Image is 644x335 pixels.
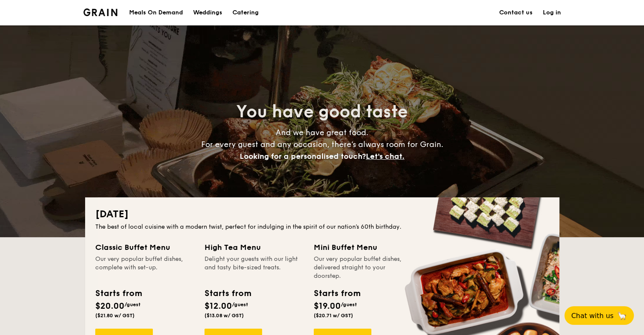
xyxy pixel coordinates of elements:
[205,301,232,311] span: $12.00
[95,255,194,280] div: Our very popular buffet dishes, complete with set-up.
[205,255,304,280] div: Delight your guests with our light and tasty bite-sized treats.
[240,152,366,161] span: Looking for a personalised touch?
[201,128,443,161] span: And we have great food. For every guest and any occasion, there’s always room for Grain.
[205,241,304,253] div: High Tea Menu
[564,306,634,325] button: Chat with us🦙
[314,287,360,300] div: Starts from
[124,302,141,307] span: /guest
[314,241,413,253] div: Mini Buffet Menu
[232,302,248,307] span: /guest
[571,312,614,320] span: Chat with us
[95,301,124,311] span: $20.00
[95,223,549,231] div: The best of local cuisine with a modern twist, perfect for indulging in the spirit of our nation’...
[314,301,341,311] span: $19.00
[83,8,118,16] img: Grain
[95,287,141,300] div: Starts from
[236,102,408,122] span: You have good taste
[95,313,135,318] span: ($21.80 w/ GST)
[314,313,353,318] span: ($20.71 w/ GST)
[95,208,549,221] h2: [DATE]
[83,8,118,16] a: Logotype
[314,255,413,280] div: Our very popular buffet dishes, delivered straight to your doorstep.
[205,287,251,300] div: Starts from
[366,152,404,161] span: Let's chat.
[617,311,627,321] span: 🦙
[205,313,244,318] span: ($13.08 w/ GST)
[95,241,194,253] div: Classic Buffet Menu
[341,302,357,307] span: /guest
